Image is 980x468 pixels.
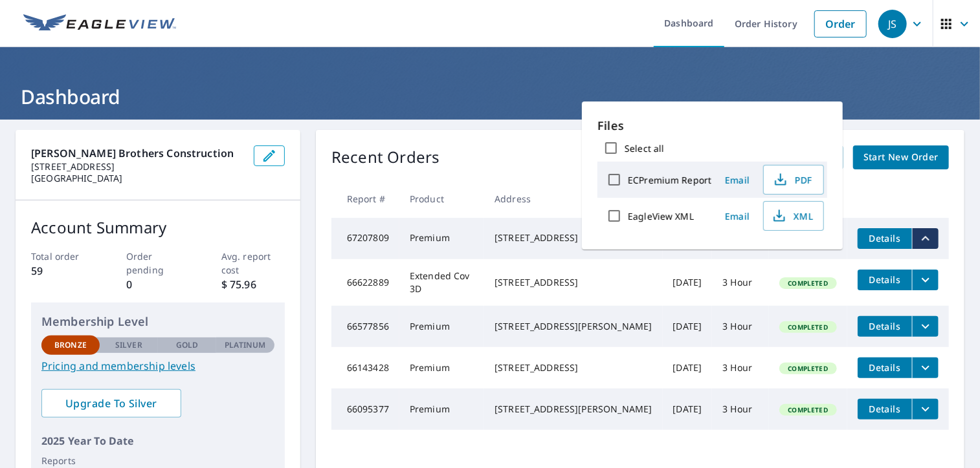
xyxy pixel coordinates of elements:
[663,347,713,388] td: [DATE]
[31,263,95,279] p: 59
[912,357,939,378] button: filesDropdownBtn-66143428
[31,250,95,263] p: Total order
[912,270,939,290] button: filesDropdownBtn-66622889
[399,347,484,388] td: Premium
[781,364,836,373] span: Completed
[625,142,664,154] label: Select all
[912,399,939,420] button: filesDropdownBtn-66095377
[722,210,753,222] span: Email
[781,323,836,332] span: Completed
[858,270,912,290] button: detailsBtn-66622889
[399,306,484,347] td: Premium
[331,306,399,347] td: 66577856
[878,10,907,38] div: JS
[399,218,484,259] td: Premium
[912,316,939,337] button: filesDropdownBtn-66577856
[41,313,274,330] p: Membership Level
[221,277,285,292] p: $ 75.96
[772,208,813,224] span: XML
[115,339,142,351] p: Silver
[781,405,836,414] span: Completed
[225,339,265,351] p: Platinum
[495,276,652,289] div: [STREET_ADDRESS]
[865,361,904,374] span: Details
[331,259,399,306] td: 66622889
[126,250,190,277] p: Order pending
[814,10,867,37] a: Order
[628,210,694,222] label: EagleView XML
[54,339,87,351] p: Bronze
[331,388,399,430] td: 66095377
[597,117,827,134] p: Files
[23,14,176,34] img: EV Logo
[858,399,912,420] button: detailsBtn-66095377
[331,218,399,259] td: 67207809
[495,320,652,333] div: [STREET_ADDRESS][PERSON_NAME]
[772,172,813,187] span: PDF
[865,403,904,415] span: Details
[399,388,484,430] td: Premium
[495,361,652,374] div: [STREET_ADDRESS]
[331,180,399,218] th: Report #
[865,273,904,286] span: Details
[41,389,181,418] a: Upgrade To Silver
[41,433,274,449] p: 2025 Year To Date
[31,145,243,161] p: [PERSON_NAME] Brothers Construction
[495,403,652,416] div: [STREET_ADDRESS][PERSON_NAME]
[399,180,484,218] th: Product
[31,161,243,173] p: [STREET_ADDRESS]
[712,259,768,306] td: 3 Hour
[663,388,713,430] td: [DATE]
[31,216,285,239] p: Account Summary
[484,180,662,218] th: Address
[712,388,768,430] td: 3 Hour
[41,358,274,374] a: Pricing and membership levels
[858,357,912,378] button: detailsBtn-66143428
[52,396,171,410] span: Upgrade To Silver
[331,347,399,388] td: 66143428
[31,173,243,184] p: [GEOGRAPHIC_DATA]
[763,165,824,195] button: PDF
[912,228,939,249] button: filesDropdownBtn-67207809
[863,149,939,165] span: Start New Order
[858,316,912,337] button: detailsBtn-66577856
[853,145,949,169] a: Start New Order
[221,250,285,277] p: Avg. report cost
[858,228,912,249] button: detailsBtn-67207809
[712,347,768,388] td: 3 Hour
[399,259,484,306] td: Extended Cov 3D
[717,206,758,226] button: Email
[663,306,713,347] td: [DATE]
[781,279,836,288] span: Completed
[722,174,753,186] span: Email
[717,170,758,190] button: Email
[628,174,711,186] label: ECPremium Report
[126,277,190,292] p: 0
[865,320,904,332] span: Details
[176,339,198,351] p: Gold
[865,232,904,244] span: Details
[495,231,652,244] div: [STREET_ADDRESS]
[663,259,713,306] td: [DATE]
[763,201,824,231] button: XML
[331,145,440,169] p: Recent Orders
[712,306,768,347] td: 3 Hour
[16,83,964,110] h1: Dashboard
